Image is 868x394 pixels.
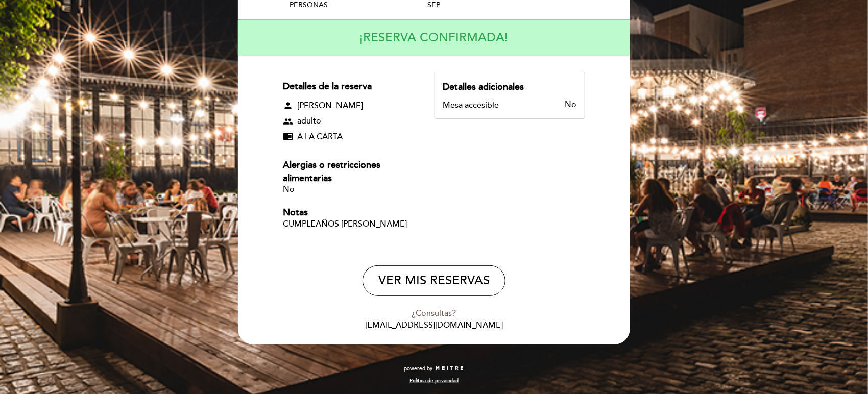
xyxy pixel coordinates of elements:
[363,265,505,296] button: VER MIS RESERVAS
[245,308,623,319] div: ¿Consultas?
[283,159,416,185] div: Alergias o restricciones alimentarias
[365,320,503,330] a: [EMAIL_ADDRESS][DOMAIN_NAME]
[283,206,416,219] div: Notas
[374,1,493,9] div: sep.
[297,115,321,127] span: adulto
[283,101,293,111] span: person
[443,101,499,110] div: Mesa accesible
[283,185,416,194] div: No
[404,365,464,372] a: powered by
[499,101,576,110] div: No
[409,377,459,384] a: Política de privacidad
[297,100,363,112] span: [PERSON_NAME]
[283,219,416,229] div: CUMPLEAÑOS [PERSON_NAME]
[404,365,432,372] span: powered by
[283,131,293,141] span: chrome_reader_mode
[283,116,293,127] span: group
[283,80,416,93] div: Detalles de la reserva
[290,1,328,9] div: personas
[297,131,343,143] span: A LA CARTA
[359,23,508,52] h4: ¡RESERVA CONFIRMADA!
[443,81,576,94] div: Detalles adicionales
[435,366,464,371] img: MEITRE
